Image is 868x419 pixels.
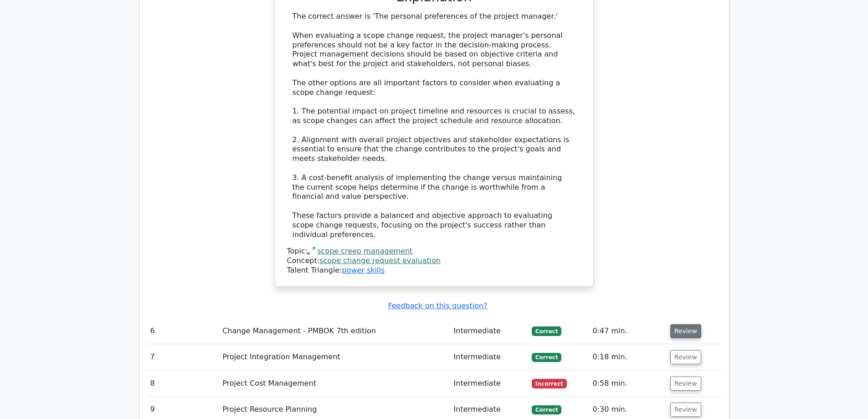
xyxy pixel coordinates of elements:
span: Incorrect [532,379,567,388]
a: scope change request evaluation [319,256,441,265]
span: Correct [532,405,561,414]
td: 0:18 min. [589,344,666,370]
td: Project Integration Management [219,344,450,370]
span: Correct [532,326,561,336]
div: Talent Triangle: [287,247,581,275]
button: Review [670,377,701,391]
td: 0:58 min. [589,371,666,397]
a: power skills [342,266,385,274]
button: Review [670,324,701,338]
td: 8 [147,371,219,397]
td: Project Cost Management [219,371,450,397]
div: The correct answer is 'The personal preferences of the project manager.' When evaluating a scope ... [293,12,576,239]
button: Review [670,350,701,364]
td: 6 [147,318,219,344]
td: 0:47 min. [589,318,666,344]
td: Change Management - PMBOK 7th edition [219,318,450,344]
td: Intermediate [450,318,528,344]
td: Intermediate [450,344,528,370]
td: Intermediate [450,371,528,397]
div: Concept: [287,256,581,266]
a: Feedback on this question? [388,301,487,310]
div: Topic: [287,247,581,256]
td: 7 [147,344,219,370]
button: Review [670,403,701,417]
span: Correct [532,353,561,362]
a: scope creep management [317,247,412,255]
